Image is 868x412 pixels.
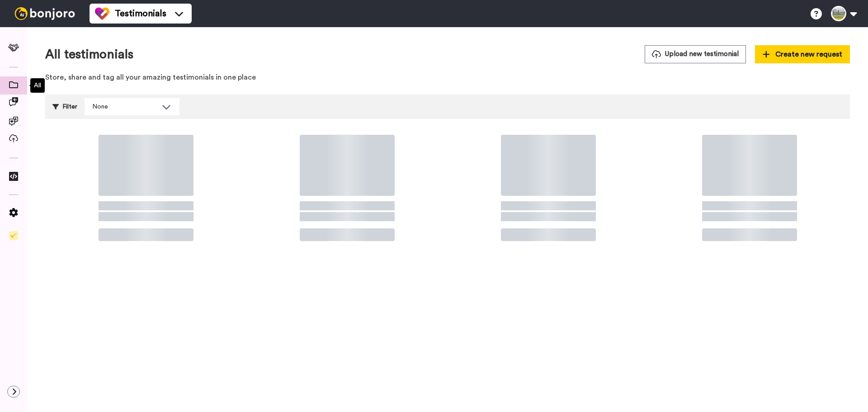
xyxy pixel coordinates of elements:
div: All [30,78,45,93]
p: Store, share and tag all your amazing testimonials in one place [45,72,850,83]
button: Upload new testimonial [645,45,746,63]
img: bj-logo-header-white.svg [11,7,79,20]
img: tm-color.svg [95,6,109,21]
h1: All testimonials [45,47,133,62]
img: Checklist.svg [9,231,18,240]
span: Testimonials [115,7,166,20]
div: Filter [52,98,77,115]
span: Create new request [763,49,842,60]
div: None [92,102,157,111]
button: Create new request [755,45,850,63]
